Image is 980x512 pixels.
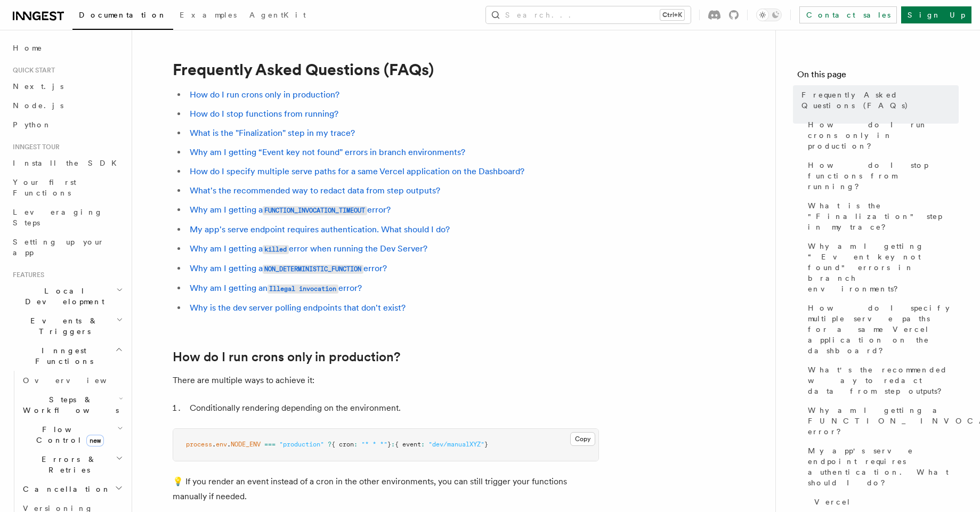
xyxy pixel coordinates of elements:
[797,68,959,85] h4: On this page
[810,492,959,511] a: Vercel
[23,376,133,385] span: Overview
[799,6,897,23] a: Contact sales
[9,311,125,341] button: Events & Triggers
[263,265,363,274] code: NON_DETERMINISTIC_FUNCTION
[9,173,125,202] a: Your first Functions
[19,394,119,416] span: Steps & Workflows
[173,350,400,364] a: How do I run crons only in production?
[19,484,111,494] span: Cancellation
[173,3,243,29] a: Examples
[484,441,488,448] span: }
[808,241,959,294] span: Why am I getting “Event key not found" errors in branch environments?
[19,390,125,420] button: Steps & Workflows
[13,159,123,167] span: Install the SDK
[9,66,55,75] span: Quick start
[13,208,103,227] span: Leveraging Steps
[804,196,959,237] a: What is the "Finalization" step in my trace?
[9,345,115,367] span: Inngest Functions
[19,480,125,499] button: Cancellation
[9,115,125,134] a: Python
[13,43,43,53] span: Home
[243,3,312,29] a: AgentKit
[797,85,959,115] a: Frequently Asked Questions (FAQs)
[9,232,125,262] a: Setting up your app
[173,474,599,504] p: 💡 If you render an event instead of a cron in the other environments, you can still trigger your ...
[249,11,306,19] span: AgentKit
[190,90,339,100] a: How do I run crons only in production?
[190,243,427,254] a: Why am I getting akillederror when running the Dev Server?
[190,147,465,157] a: Why am I getting “Event key not found" errors in branch environments?
[804,298,959,360] a: How do I specify multiple serve paths for a same Vercel application on the dashboard?
[804,115,959,156] a: How do I run crons only in production?
[19,454,116,475] span: Errors & Retries
[808,119,959,151] span: How do I run crons only in production?
[328,441,331,448] span: ?
[9,281,125,311] button: Local Development
[263,245,289,254] code: killed
[804,360,959,401] a: What's the recommended way to redact data from step outputs?
[814,497,851,507] span: Vercel
[173,373,599,388] p: There are multiple ways to achieve it:
[570,432,595,446] button: Copy
[19,371,125,390] a: Overview
[756,9,782,21] button: Toggle dark mode
[9,315,116,337] span: Events & Triggers
[190,205,391,215] a: Why am I getting aFUNCTION_INVOCATION_TIMEOUTerror?
[804,156,959,196] a: How do I stop functions from running?
[421,441,425,448] span: :
[212,441,216,448] span: .
[19,424,117,445] span: Flow Control
[79,11,167,19] span: Documentation
[801,90,959,111] span: Frequently Asked Questions (FAQs)
[186,441,212,448] span: process
[72,3,173,30] a: Documentation
[180,11,237,19] span: Examples
[901,6,971,23] a: Sign Up
[9,153,125,173] a: Install the SDK
[9,341,125,371] button: Inngest Functions
[13,238,104,257] span: Setting up your app
[804,401,959,441] a: Why am I getting a FUNCTION_INVOCATION_TIMEOUT error?
[9,286,116,307] span: Local Development
[808,303,959,356] span: How do I specify multiple serve paths for a same Vercel application on the dashboard?
[808,445,959,488] span: My app's serve endpoint requires authentication. What should I do?
[19,450,125,480] button: Errors & Retries
[9,271,44,279] span: Features
[808,200,959,232] span: What is the "Finalization" step in my trace?
[227,441,231,448] span: .
[268,285,338,294] code: Illegal invocation
[19,420,125,450] button: Flow Controlnew
[13,178,76,197] span: Your first Functions
[804,237,959,298] a: Why am I getting “Event key not found" errors in branch environments?
[9,38,125,58] a: Home
[808,364,959,396] span: What's the recommended way to redact data from step outputs?
[9,143,60,151] span: Inngest tour
[331,441,354,448] span: { cron
[808,160,959,192] span: How do I stop functions from running?
[13,101,63,110] span: Node.js
[190,166,524,176] a: How do I specify multiple serve paths for a same Vercel application on the Dashboard?
[804,441,959,492] a: My app's serve endpoint requires authentication. What should I do?
[173,60,599,79] h1: Frequently Asked Questions (FAQs)
[660,10,684,20] kbd: Ctrl+K
[13,120,52,129] span: Python
[187,401,599,416] li: Conditionally rendering depending on the environment.
[231,441,261,448] span: NODE_ENV
[279,441,324,448] span: "production"
[190,128,355,138] a: What is the "Finalization" step in my trace?
[428,441,484,448] span: "dev/manualXYZ"
[9,96,125,115] a: Node.js
[395,441,421,448] span: { event
[216,441,227,448] span: env
[190,263,387,273] a: Why am I getting aNON_DETERMINISTIC_FUNCTIONerror?
[354,441,358,448] span: :
[190,185,440,196] a: What's the recommended way to redact data from step outputs?
[391,441,395,448] span: :
[9,202,125,232] a: Leveraging Steps
[263,206,367,215] code: FUNCTION_INVOCATION_TIMEOUT
[387,441,391,448] span: }
[486,6,691,23] button: Search...Ctrl+K
[86,435,104,446] span: new
[190,303,406,313] a: Why is the dev server polling endpoints that don't exist?
[190,283,362,293] a: Why am I getting anIllegal invocationerror?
